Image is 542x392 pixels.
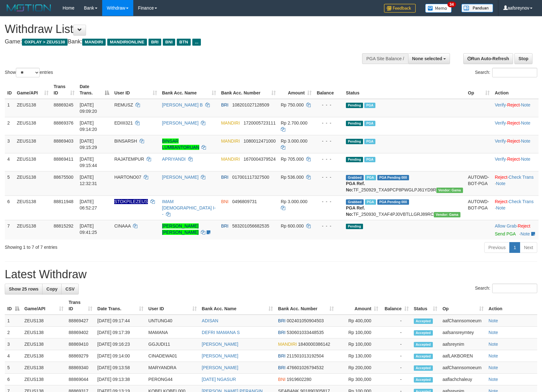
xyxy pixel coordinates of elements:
[317,198,341,205] div: - - -
[66,362,95,374] td: 88869340
[346,139,363,144] span: Pending
[287,318,324,323] span: Copy 002401050904503 to clipboard
[14,135,51,153] td: ZEUS138
[177,39,191,46] span: BTN
[440,374,486,385] td: aaflachchaleuy
[278,342,297,347] span: MANDIRI
[22,350,66,362] td: ZEUS138
[486,297,537,315] th: Action
[232,199,257,204] span: Copy 0496809731 to clipboard
[162,120,199,125] a: [PERSON_NAME]
[440,297,486,315] th: Op: activate to sort column ascending
[107,39,147,46] span: MANDIRIONLINE
[484,242,510,253] a: Previous
[495,223,518,228] span: ·
[414,318,433,324] span: Accepted
[281,102,304,107] span: Rp 750.000
[414,365,433,371] span: Accepted
[146,327,199,338] td: MAMANA
[61,284,79,294] a: CSV
[408,53,450,64] button: None selected
[489,353,498,358] a: Note
[281,199,307,204] span: Rp 3.000.000
[54,223,73,228] span: 88815292
[377,199,409,205] span: PGA Pending
[114,175,141,180] span: HARTONO07
[80,138,97,150] span: [DATE] 09:15:29
[66,350,95,362] td: 88869279
[5,284,43,294] a: Show 25 rows
[221,199,228,204] span: BNI
[232,102,269,107] span: Copy 108201027128509 to clipboard
[162,199,216,217] a: IMAM [DEMOGRAPHIC_DATA] I--
[163,39,175,46] span: BNI
[346,121,363,126] span: Pending
[364,157,375,162] span: Marked by aafsolysreylen
[202,377,236,382] a: [DATE] NGASUR
[514,53,532,64] a: Stop
[114,102,133,107] span: REMUSZ
[317,102,341,108] div: - - -
[22,362,66,374] td: ZEUS138
[80,120,97,132] span: [DATE] 09:14:20
[14,196,51,220] td: ZEUS138
[440,315,486,327] td: aafChannsomoeurn
[440,338,486,350] td: aafsreynim
[436,188,463,193] span: Vendor URL: https://trx31.1velocity.biz
[466,81,492,99] th: Op: activate to sort column ascending
[314,81,343,99] th: Balance
[495,102,506,107] a: Verify
[95,338,146,350] td: [DATE] 09:16:23
[463,53,513,64] a: Run Auto-Refresh
[364,139,375,144] span: Marked by aafsolysreylen
[495,120,506,125] a: Verify
[521,138,531,144] a: Note
[54,199,73,204] span: 88811948
[16,68,40,77] select: Showentries
[5,350,22,362] td: 4
[521,157,531,162] a: Note
[414,354,433,359] span: Accepted
[232,175,269,180] span: Copy 017001117327500 to clipboard
[521,102,531,107] a: Note
[95,350,146,362] td: [DATE] 09:14:00
[520,231,530,236] a: Note
[243,138,275,144] span: Copy 1080012471000 to clipboard
[434,212,460,217] span: Vendor URL: https://trx31.1velocity.biz
[495,199,507,204] a: Reject
[346,181,365,192] b: PGA Ref. No:
[5,268,537,281] h1: Latest Withdraw
[336,315,381,327] td: Rp 400,000
[278,318,285,323] span: BRI
[114,138,137,144] span: BINSARSH
[336,338,381,350] td: Rp 100,000
[346,199,364,205] span: Grabbed
[492,171,539,196] td: · ·
[202,318,218,323] a: ADISAN
[5,171,14,196] td: 5
[22,374,66,385] td: ZEUS138
[54,175,73,180] span: 88675500
[281,138,307,144] span: Rp 3.000.000
[489,377,498,382] a: Note
[492,135,539,153] td: · ·
[281,157,304,162] span: Rp 705.000
[66,374,95,385] td: 88869044
[447,2,456,7] span: 34
[377,175,409,180] span: PGA Pending
[492,99,539,117] td: · ·
[495,157,506,162] a: Verify
[77,81,112,99] th: Date Trans.: activate to sort column descending
[202,353,238,358] a: [PERSON_NAME]
[509,199,534,204] a: Check Trans
[54,102,73,107] span: 88869245
[317,174,341,180] div: - - -
[5,68,53,77] label: Show entries
[14,117,51,135] td: ZEUS138
[199,297,276,315] th: Bank Acc. Name: activate to sort column ascending
[343,196,466,220] td: TF_250930_TXAF4PJ0VBTLLGRJ89RC
[192,39,201,46] span: ...
[14,220,51,240] td: ZEUS138
[343,171,466,196] td: TF_250929_TXA9PCP8PWGLPJ61YD9R
[492,68,537,77] input: Search:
